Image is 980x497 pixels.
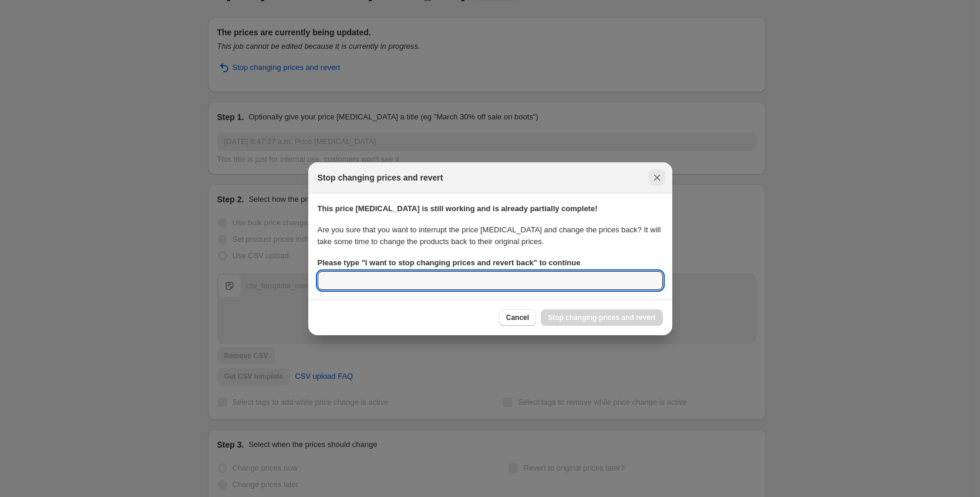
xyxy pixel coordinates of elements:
h2: Stop changing prices and revert [318,172,443,184]
span: Cancel [506,313,529,322]
p: Are you sure that you want to interrupt the price [MEDICAL_DATA] and change the prices back? It w... [318,224,663,248]
strong: This price [MEDICAL_DATA] is still working and is already partially complete! [318,204,598,213]
button: Cancel [499,309,536,326]
button: Close [649,169,665,186]
b: Please type " I want to stop changing prices and revert back " to continue [318,258,581,267]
